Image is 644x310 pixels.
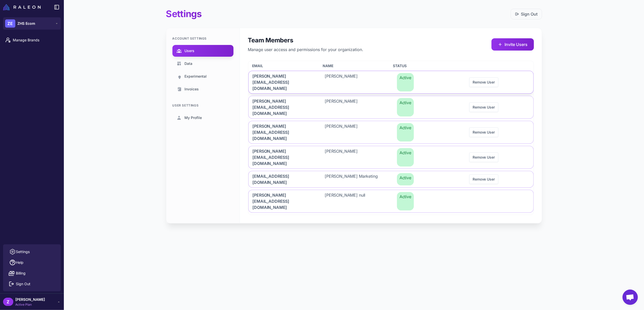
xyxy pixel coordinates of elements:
span: Data [185,61,193,66]
h2: Team Members [248,36,364,44]
div: Account Settings [172,36,233,41]
a: Data [172,58,233,69]
span: Manage Brands [13,37,58,43]
button: Sign Out [5,279,59,289]
span: [EMAIL_ADDRESS][DOMAIN_NAME] [253,173,313,185]
div: [PERSON_NAME][EMAIL_ADDRESS][DOMAIN_NAME][PERSON_NAME]ActiveRemove User [248,96,534,119]
span: Active [397,73,414,91]
a: My Profile [172,112,233,124]
span: Settings [16,249,30,255]
h1: Settings [166,8,202,20]
span: [PERSON_NAME][EMAIL_ADDRESS][DOMAIN_NAME] [253,192,313,210]
button: ZEZHS Ecom [3,17,61,30]
div: [PERSON_NAME][EMAIL_ADDRESS][DOMAIN_NAME][PERSON_NAME]ActiveRemove User [248,146,534,169]
span: [PERSON_NAME] [325,148,358,166]
a: Sign Out [515,11,538,17]
button: Sign Out [511,9,542,19]
span: Active [397,148,414,166]
a: Invoices [172,83,233,95]
span: Active Plan [15,302,45,307]
span: Status [393,63,407,69]
span: [PERSON_NAME][EMAIL_ADDRESS][DOMAIN_NAME] [253,73,313,91]
button: Remove User [469,102,498,112]
div: [PERSON_NAME][EMAIL_ADDRESS][DOMAIN_NAME][PERSON_NAME]ActiveRemove User [248,121,534,144]
div: Open chat [623,290,638,305]
span: Invoices [185,86,199,92]
div: [EMAIL_ADDRESS][DOMAIN_NAME][PERSON_NAME] MarketingActiveRemove User [248,171,534,188]
a: Experimental [172,70,233,82]
a: Users [172,45,233,57]
span: ZHS Ecom [17,21,35,26]
button: Remove User [469,127,498,137]
span: Billing [16,270,26,276]
p: Manage user access and permissions for your organization. [248,46,364,53]
span: Active [397,192,414,210]
span: [PERSON_NAME] [325,98,358,116]
span: Name [323,63,333,69]
span: Sign Out [16,281,30,287]
span: [PERSON_NAME] null [325,192,365,210]
span: [PERSON_NAME] [325,73,358,91]
span: Active [397,173,414,185]
div: Z [3,298,13,306]
span: [PERSON_NAME] [325,123,358,141]
div: ZE [5,19,15,28]
span: Email [252,63,263,69]
img: Raleon Logo [3,4,41,10]
a: Raleon Logo [3,4,43,10]
button: Remove User [469,77,498,87]
span: My Profile [185,115,202,121]
span: Active [397,123,414,141]
div: User Settings [172,103,233,108]
button: Invite Users [491,38,534,51]
a: Help [5,257,59,268]
button: Remove User [469,174,498,184]
span: [PERSON_NAME] Marketing [325,173,378,185]
div: [PERSON_NAME][EMAIL_ADDRESS][DOMAIN_NAME][PERSON_NAME] nullActive [248,190,534,213]
span: [PERSON_NAME][EMAIL_ADDRESS][DOMAIN_NAME] [253,148,313,166]
span: [PERSON_NAME][EMAIL_ADDRESS][DOMAIN_NAME] [253,98,313,116]
span: Experimental [185,74,207,79]
span: Users [185,48,195,54]
a: Manage Brands [2,35,62,45]
span: [PERSON_NAME] [15,297,45,302]
div: [PERSON_NAME][EMAIL_ADDRESS][DOMAIN_NAME][PERSON_NAME]ActiveRemove User [248,71,534,94]
span: Active [397,98,414,116]
span: [PERSON_NAME][EMAIL_ADDRESS][DOMAIN_NAME] [253,123,313,141]
span: Help [16,260,24,265]
button: Remove User [469,152,498,162]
